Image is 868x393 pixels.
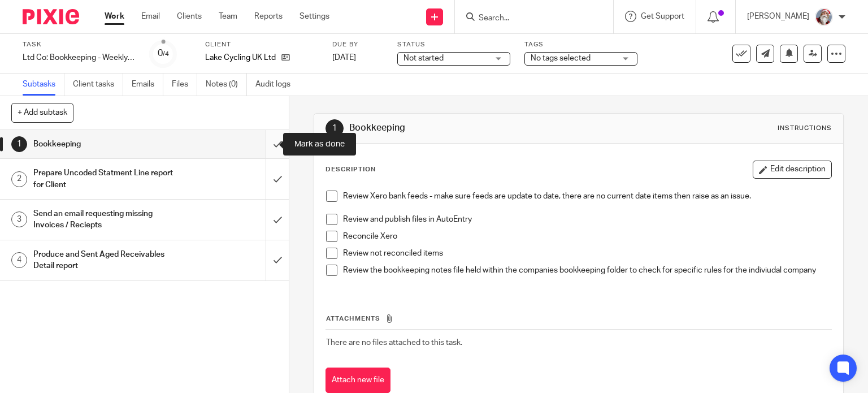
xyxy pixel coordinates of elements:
[325,368,390,393] button: Attach new file
[33,165,181,193] h1: Prepare Uncoded Statment Line report for Client
[531,54,591,62] span: No tags selected
[478,14,579,24] input: Search
[163,51,169,57] small: /4
[815,8,833,26] img: Karen%20Pic.png
[641,12,684,20] span: Get Support
[325,165,376,174] p: Description
[778,124,832,133] div: Instructions
[300,11,329,22] a: Settings
[747,11,809,22] p: [PERSON_NAME]
[33,246,181,275] h1: Produce and Sent Aged Receivables Detail report
[23,52,136,63] div: Ltd Co: Bookkeeping - Weekly - Lake Cycling
[11,211,27,227] div: 3
[141,11,160,22] a: Email
[397,40,510,49] label: Status
[326,339,462,347] span: There are no files attached to this task.
[23,9,79,24] img: Pixie
[325,119,344,137] div: 1
[11,252,27,268] div: 4
[172,74,197,96] a: Files
[11,103,73,122] button: + Add subtask
[205,52,276,63] p: Lake Cycling UK Ltd
[33,205,181,234] h1: Send an email requesting missing Invoices / Reciepts
[219,11,237,22] a: Team
[11,136,27,152] div: 1
[343,231,832,242] p: Reconcile Xero
[177,11,202,22] a: Clients
[23,40,136,49] label: Task
[132,74,163,96] a: Emails
[255,74,299,96] a: Audit logs
[11,171,27,187] div: 2
[332,54,356,62] span: [DATE]
[205,40,318,49] label: Client
[254,11,283,22] a: Reports
[343,191,832,202] p: Review Xero bank feeds - make sure feeds are update to date, there are no current date items then...
[33,136,181,153] h1: Bookkeeping
[753,161,832,179] button: Edit description
[158,47,169,60] div: 0
[206,74,247,96] a: Notes (0)
[332,40,383,49] label: Due by
[403,54,444,62] span: Not started
[349,122,602,134] h1: Bookkeeping
[524,40,637,49] label: Tags
[343,214,832,225] p: Review and publish files in AutoEntry
[23,74,64,96] a: Subtasks
[105,11,124,22] a: Work
[326,316,380,322] span: Attachments
[343,248,832,259] p: Review not reconciled items
[73,74,123,96] a: Client tasks
[343,265,832,276] p: Review the bookkeeping notes file held within the companies bookkeeping folder to check for speci...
